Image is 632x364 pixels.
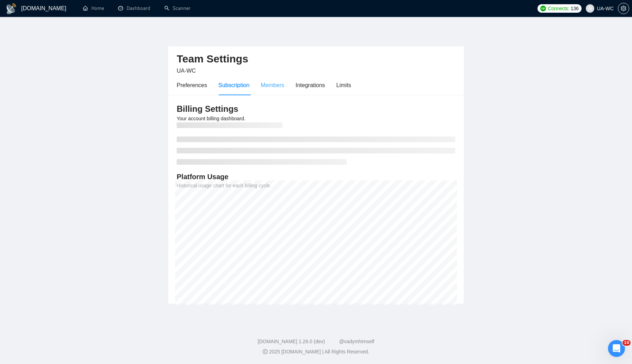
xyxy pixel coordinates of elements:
[218,81,249,90] div: Subscription
[258,339,325,344] a: [DOMAIN_NAME] 1.26.0 (dev)
[261,81,284,90] div: Members
[571,5,578,12] span: 136
[83,5,104,11] a: homeHome
[177,103,455,115] h3: Billing Settings
[618,6,629,11] span: setting
[622,340,631,346] span: 10
[118,5,150,11] a: dashboardDashboard
[177,116,245,121] span: Your account billing dashboard.
[177,81,207,90] div: Preferences
[177,52,455,66] h2: Team Settings
[296,81,325,90] div: Integrations
[618,6,629,11] a: setting
[6,348,626,356] div: 2025 [DOMAIN_NAME] | All Rights Reserved.
[177,68,196,74] span: UA-WC
[177,172,455,182] h4: Platform Usage
[618,3,629,14] button: setting
[548,5,569,12] span: Connects:
[263,349,268,354] span: copyright
[164,5,190,11] a: searchScanner
[540,6,546,11] img: upwork-logo.png
[336,81,351,90] div: Limits
[339,339,374,344] a: @vadymhimself
[6,3,17,14] img: logo
[588,6,592,11] span: user
[608,340,625,357] iframe: Intercom live chat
